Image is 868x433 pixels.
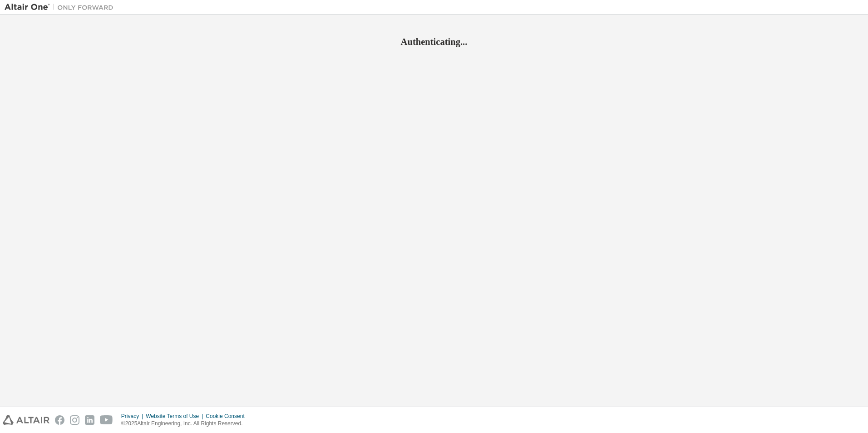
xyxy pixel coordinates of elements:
[121,420,250,428] p: © 2025 Altair Engineering, Inc. All Rights Reserved.
[55,415,64,425] img: facebook.svg
[5,3,118,12] img: Altair One
[5,36,863,48] h2: Authenticating...
[146,413,206,420] div: Website Terms of Use
[100,415,113,425] img: youtube.svg
[85,415,94,425] img: linkedin.svg
[70,415,79,425] img: instagram.svg
[3,415,49,425] img: altair_logo.svg
[121,413,146,420] div: Privacy
[206,413,250,420] div: Cookie Consent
